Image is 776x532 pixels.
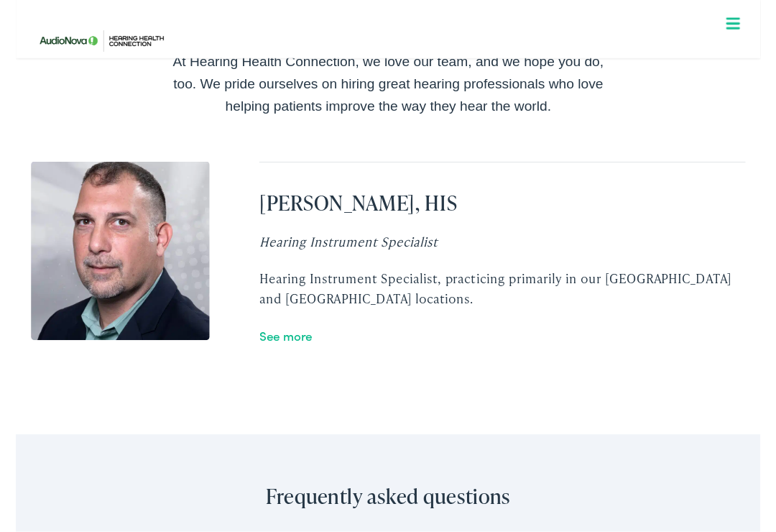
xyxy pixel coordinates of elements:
i: Hearing Instrument Specialist [254,242,439,260]
div: Hearing Instrument Specialist, practicing primarily in our [GEOGRAPHIC_DATA] and [GEOGRAPHIC_DATA... [254,280,760,322]
h2: [PERSON_NAME], HIS [254,198,760,224]
a: What We Offer [27,58,761,102]
a: See more [254,341,309,359]
div: At Hearing Health Connection, we love our team, and we hope you do, too. We pride ourselves on hi... [158,52,618,121]
h2: Frequently asked questions [16,503,761,529]
img: Ken Mashraky HIS is a hearing instrument specialist at Hearing Health Connection in Monroeville, PA. [16,168,202,354]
